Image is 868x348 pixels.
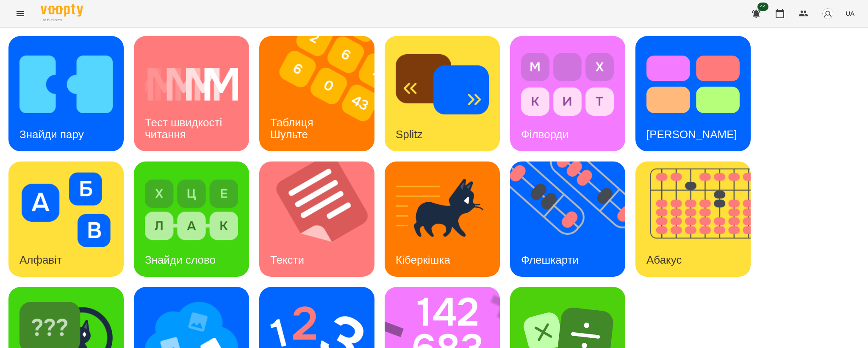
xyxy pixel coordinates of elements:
h3: Знайди слово [145,253,216,266]
button: UA [842,6,858,21]
img: Кіберкішка [396,173,489,247]
img: Філворди [521,47,614,122]
h3: Філворди [521,128,568,141]
img: Тест Струпа [646,47,740,122]
a: Таблиця ШультеТаблиця Шульте [259,36,374,151]
img: Знайди слово [145,173,238,247]
h3: Знайди пару [19,128,84,141]
h3: Splitz [396,128,423,141]
h3: Абакус [646,253,682,266]
a: ТекстиТексти [259,161,374,277]
h3: Тест швидкості читання [145,116,225,140]
img: Splitz [396,47,489,122]
a: Знайди словоЗнайди слово [134,161,249,277]
a: Тест швидкості читанняТест швидкості читання [134,36,249,151]
img: Флешкарти [510,161,636,277]
span: UA [846,9,854,18]
img: Знайди пару [19,47,113,122]
button: Menu [10,3,31,24]
a: ФлешкартиФлешкарти [510,161,625,277]
a: АлфавітАлфавіт [8,161,124,277]
img: Таблиця Шульте [259,36,385,151]
img: Тест швидкості читання [145,47,238,122]
h3: Таблиця Шульте [270,116,316,140]
a: КіберкішкаКіберкішка [385,161,500,277]
a: АбакусАбакус [635,161,751,277]
a: Тест Струпа[PERSON_NAME] [635,36,751,151]
img: Алфавіт [19,173,113,247]
h3: [PERSON_NAME] [646,128,737,141]
h3: Тексти [270,253,304,266]
span: 44 [757,3,768,11]
a: Знайди паруЗнайди пару [8,36,124,151]
img: avatar_s.png [822,8,834,19]
h3: Алфавіт [19,253,62,266]
a: SplitzSplitz [385,36,500,151]
img: Тексти [259,161,385,277]
img: Абакус [635,161,761,277]
span: For Business [41,17,83,23]
img: Voopty Logo [41,4,83,17]
a: ФілвордиФілворди [510,36,625,151]
h3: Флешкарти [521,253,579,266]
h3: Кіберкішка [396,253,450,266]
